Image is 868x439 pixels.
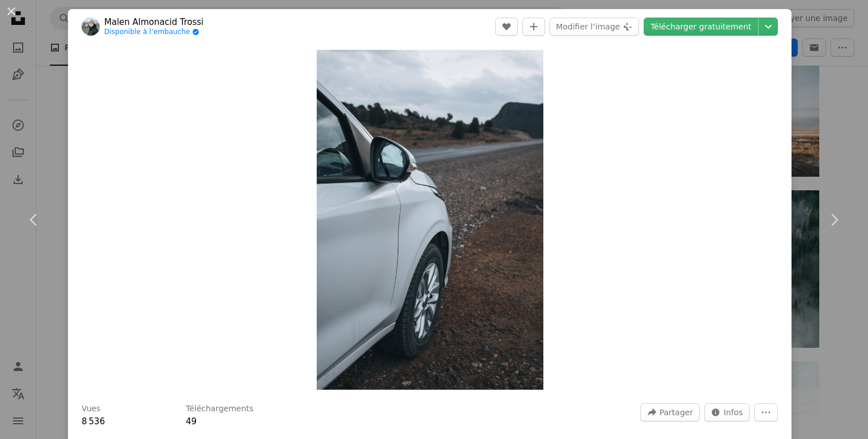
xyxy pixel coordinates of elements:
[186,416,197,427] span: 49
[82,18,100,36] img: Accéder au profil de Malen Almonacid Trossi
[724,404,743,421] span: Infos
[495,18,518,36] button: J’aime
[104,16,203,28] a: Malen Almonacid Trossi
[522,18,545,36] button: Ajouter à la collection
[104,28,203,37] a: Disponible à l’embauche
[640,403,700,421] button: Partager cette image
[317,50,543,390] button: Zoom sur cette image
[82,403,100,415] h3: Vues
[186,403,253,415] h3: Téléchargements
[317,50,543,390] img: une voiture garée sur le bord de la route
[659,404,693,421] span: Partager
[800,165,868,274] a: Suivant
[759,18,778,36] button: Choisissez la taille de téléchargement
[754,403,778,421] button: Plus d’actions
[704,403,750,421] button: Statistiques de cette image
[550,18,639,36] button: Modifier l’image
[644,18,758,36] a: Télécharger gratuitement
[82,416,105,427] span: 8 536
